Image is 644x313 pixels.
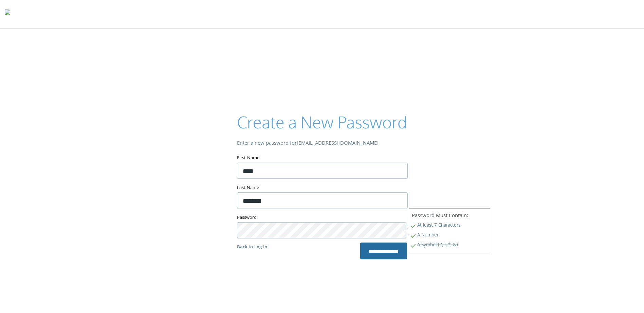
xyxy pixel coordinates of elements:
[237,184,407,192] label: Last Name
[412,231,487,241] span: A Number
[237,244,267,251] a: Back to Log In
[237,154,407,163] label: First Name
[412,221,487,231] span: At least 7 Characters
[409,208,490,253] div: Password Must Contain:
[412,241,487,251] span: A Symbol (?, !, *, &)
[237,139,407,149] div: Enter a new password for [EMAIL_ADDRESS][DOMAIN_NAME]
[237,214,407,222] label: Password
[237,111,407,133] h2: Create a New Password
[5,7,10,21] img: todyl-logo-dark.svg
